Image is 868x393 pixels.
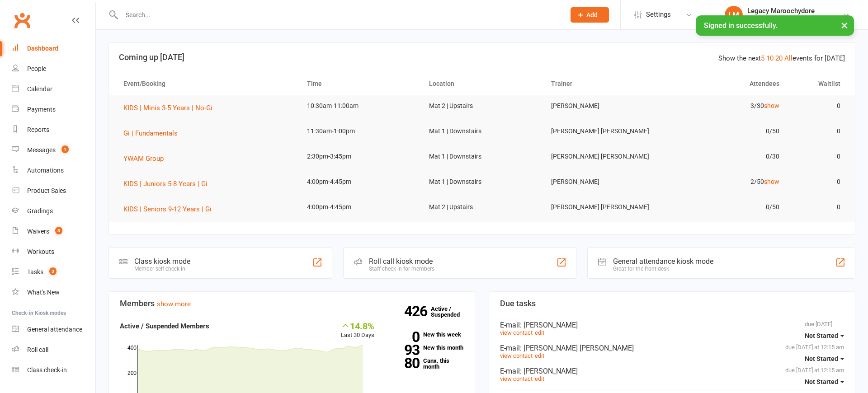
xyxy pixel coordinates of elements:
a: show more [157,300,191,308]
td: 0/30 [665,146,787,167]
div: Messages [27,146,56,154]
div: Workouts [27,248,54,255]
td: Mat 2 | Upstairs [421,196,543,218]
td: [PERSON_NAME] [543,171,665,192]
a: Roll call [12,340,95,360]
span: 1 [61,145,69,153]
button: Gi | Fundamentals [123,128,184,139]
div: General attendance [27,326,82,333]
a: Tasks 3 [12,262,95,282]
button: KIDS | Minis 3-5 Years | No-Gi [123,103,219,113]
a: People [12,59,95,79]
td: 0 [788,196,849,218]
td: 3/30 [665,95,787,117]
div: Product Sales [27,187,66,194]
th: Time [299,72,421,95]
a: Waivers 3 [12,221,95,242]
th: Waitlist [788,72,849,95]
div: E-mail [500,367,844,375]
td: 0 [788,146,849,167]
span: Not Started [805,378,838,385]
span: 3 [49,267,57,275]
td: Mat 1 | Downstairs [421,121,543,142]
td: 2:30pm-3:45pm [299,146,421,167]
a: Messages 1 [12,140,95,160]
span: : [PERSON_NAME] [PERSON_NAME] [520,344,634,352]
button: Not Started [805,374,844,390]
a: edit [535,352,544,359]
span: YWAM Group [123,154,164,163]
div: 14.8% [341,321,374,331]
th: Trainer [543,72,665,95]
div: Show the next events for [DATE] [718,53,845,64]
td: 4:00pm-4:45pm [299,171,421,192]
div: Gradings [27,207,53,215]
a: view contact [500,375,533,382]
a: view contact [500,329,533,336]
a: Dashboard [12,38,95,59]
input: Search... [119,9,559,21]
td: 0 [788,121,849,142]
h3: Coming up [DATE] [119,53,845,62]
button: Not Started [805,351,844,367]
a: Automations [12,160,95,181]
div: LM [725,6,743,24]
td: [PERSON_NAME] [PERSON_NAME] [543,146,665,167]
button: KIDS | Seniors 9-12 Years | Gi [123,204,218,215]
button: KIDS | Juniors 5-8 Years | Gi [123,178,214,189]
a: edit [535,375,544,382]
a: show [764,102,779,109]
span: Signed in successfully. [704,21,778,30]
div: Automations [27,167,64,174]
a: 93New this month [388,345,464,351]
div: Roll call [27,346,48,353]
div: E-mail [500,344,844,352]
td: 0 [788,95,849,117]
div: General attendance kiosk mode [613,257,713,266]
span: Settings [646,5,671,25]
th: Event/Booking [115,72,299,95]
a: General attendance kiosk mode [12,319,95,340]
div: What's New [27,289,60,296]
a: 426Active / Suspended [431,299,471,324]
div: Waivers [27,228,49,235]
a: 10 [766,54,774,62]
h3: Members [120,299,464,308]
td: [PERSON_NAME] [543,95,665,117]
td: Mat 1 | Downstairs [421,146,543,167]
div: Great for the front desk [613,266,713,272]
span: Not Started [805,332,838,339]
a: edit [535,329,544,336]
td: 10:30am-11:00am [299,95,421,117]
td: 0/50 [665,196,787,218]
span: : [PERSON_NAME] [520,321,578,329]
div: Payments [27,106,56,113]
td: Mat 1 | Downstairs [421,171,543,192]
a: Product Sales [12,181,95,201]
a: 20 [775,54,783,62]
span: Not Started [805,355,838,362]
div: Last 30 Days [341,321,374,340]
span: KIDS | Juniors 5-8 Years | Gi [123,180,208,188]
div: People [27,65,46,72]
a: 80Canx. this month [388,358,464,370]
div: Class kiosk mode [134,257,190,266]
span: KIDS | Seniors 9-12 Years | Gi [123,205,212,213]
a: 0New this week [388,332,464,337]
td: [PERSON_NAME] [PERSON_NAME] [543,196,665,218]
a: Workouts [12,242,95,262]
td: 4:00pm-4:45pm [299,196,421,218]
div: E-mail [500,321,844,329]
button: YWAM Group [123,153,170,164]
span: Add [586,11,598,19]
td: 11:30am-1:00pm [299,121,421,142]
strong: 426 [404,304,431,318]
a: Reports [12,120,95,140]
div: Class check-in [27,366,67,374]
h3: Due tasks [500,299,844,308]
a: What's New [12,282,95,303]
div: Roll call kiosk mode [369,257,434,266]
td: 0 [788,171,849,192]
td: 2/50 [665,171,787,192]
div: Dashboard [27,45,58,52]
